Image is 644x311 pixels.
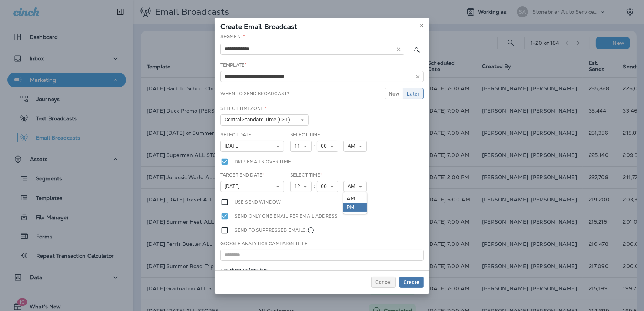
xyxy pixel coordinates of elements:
div: : [338,141,343,152]
span: 11 [294,143,303,149]
span: AM [348,143,358,149]
a: AM [343,194,367,203]
button: Later [403,88,424,99]
button: 00 [317,141,338,152]
div: : [312,141,317,152]
label: Select Timezone [220,106,266,111]
label: When to send broadcast? [220,91,289,97]
button: Now [385,88,403,99]
label: Send to suppressed emails. [235,226,315,234]
em: Loading estimates... [220,266,272,273]
button: [DATE] [220,181,284,192]
span: [DATE] [225,183,243,190]
label: Send only one email per email address [235,212,338,220]
label: Select Time [290,132,321,138]
span: 00 [321,183,330,190]
button: Central Standard Time (CST) [220,114,309,126]
span: Later [407,91,419,96]
button: Create [399,277,424,288]
label: Select Time [290,172,322,178]
span: Cancel [375,280,392,285]
button: AM [343,181,367,192]
label: Use send window [235,198,281,206]
button: [DATE] [220,141,284,152]
span: Now [389,91,399,96]
button: Cancel [371,277,396,288]
label: Target End Date [220,172,264,178]
button: AM [343,141,367,152]
button: 11 [290,141,312,152]
button: 12 [290,181,312,192]
span: Central Standard Time (CST) [225,117,293,123]
label: Segment [220,34,245,40]
span: 00 [321,143,330,149]
span: 12 [294,183,303,190]
span: [DATE] [225,143,243,149]
button: Calculate the estimated number of emails to be sent based on selected segment. (This could take a... [410,43,424,56]
div: Create Email Broadcast [215,18,429,33]
button: 00 [317,181,338,192]
span: Create [404,280,419,285]
span: AM [348,183,358,190]
a: PM [343,203,367,212]
label: Drip emails over time [235,158,291,166]
label: Google Analytics Campaign Title [220,241,308,247]
div: : [312,181,317,192]
label: Select Date [220,132,252,138]
div: : [338,181,343,192]
label: Template [220,62,246,68]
